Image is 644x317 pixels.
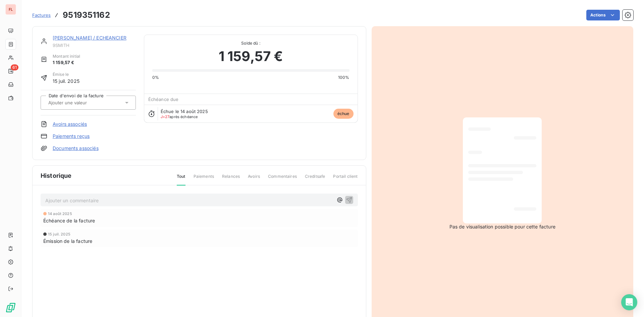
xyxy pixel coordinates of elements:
span: Échéance due [148,97,179,102]
a: Factures [32,12,51,18]
input: Ajouter une valeur [48,100,115,106]
span: échue [333,109,354,119]
button: Actions [586,10,620,20]
span: J+27 [161,114,170,119]
span: Solde dû : [152,40,350,46]
img: Logo LeanPay [5,302,16,313]
span: Pas de visualisation possible pour cette facture [449,223,555,230]
span: 0% [152,74,159,81]
span: Échue le 14 août 2025 [161,109,208,114]
span: Échéance de la facture [43,217,95,224]
span: 1 159,57 € [53,59,80,66]
span: Creditsafe [305,173,325,185]
span: Historique [41,171,72,180]
span: Paiements [194,173,214,185]
span: Relances [222,173,240,185]
span: Avoirs [248,173,260,185]
h3: 9519351162 [63,9,110,21]
span: 1 159,57 € [219,46,283,66]
a: Documents associés [53,145,99,152]
span: Factures [32,12,51,18]
span: Émission de la facture [43,237,92,245]
a: Paiements reçus [53,133,90,140]
span: Commentaires [268,173,297,185]
span: 61 [11,64,18,70]
span: Montant initial [53,53,80,59]
a: [PERSON_NAME] / ECHEANCIER [53,35,126,41]
span: 15 juil. 2025 [53,77,79,85]
span: 15 juil. 2025 [48,232,70,236]
span: Portail client [333,173,358,185]
span: 14 août 2025 [48,212,72,216]
div: Open Intercom Messenger [621,294,637,310]
span: après échéance [161,115,198,119]
span: 9SMITH [53,43,136,48]
span: Émise le [53,71,79,77]
a: Avoirs associés [53,121,87,127]
span: 100% [338,74,350,81]
span: Tout [177,173,185,186]
div: FL [5,4,16,15]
